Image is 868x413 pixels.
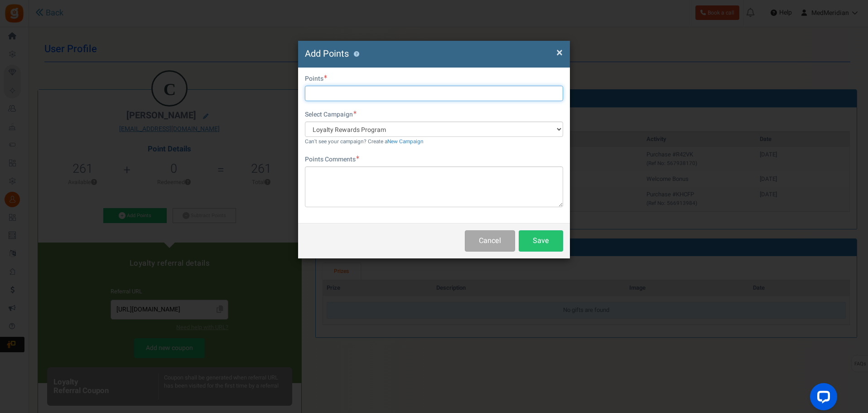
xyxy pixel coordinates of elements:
[556,44,563,61] span: ×
[305,110,357,119] label: Select Campaign
[519,230,563,252] button: Save
[353,51,359,57] button: ?
[305,74,327,83] label: Points
[305,138,424,146] small: Can't see your campaign? Create a
[305,47,349,60] span: Add Points
[465,230,515,252] button: Cancel
[305,155,359,164] label: Points Comments
[387,138,424,146] a: New Campaign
